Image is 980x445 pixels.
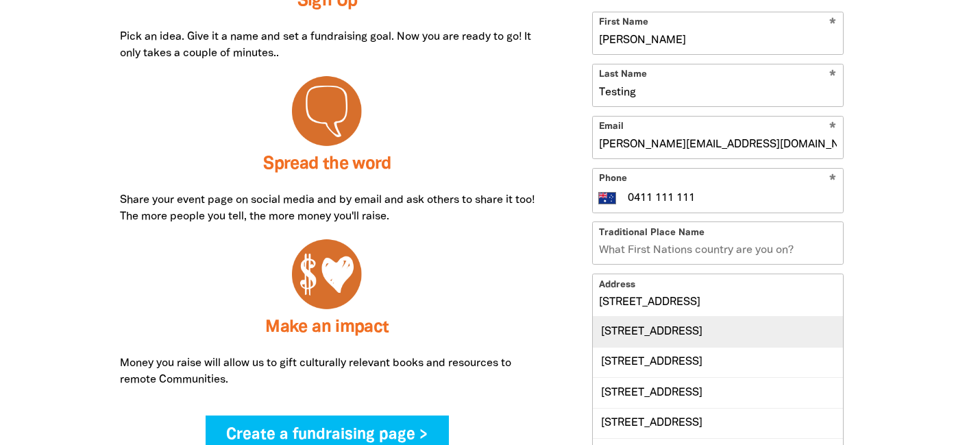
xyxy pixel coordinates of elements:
[593,222,843,264] input: What First Nations country are you on?
[593,317,843,346] div: [STREET_ADDRESS]
[593,347,843,377] div: [STREET_ADDRESS]
[120,29,535,62] p: Pick an idea. Give it a name and set a fundraising goal. Now you are ready to go! It only takes a...
[263,156,391,172] span: Spread the word
[593,408,843,438] div: [STREET_ADDRESS]
[829,174,836,187] i: Required
[120,192,535,225] p: Share your event page on social media and by email and ask others to share it too! The more peopl...
[265,320,389,335] span: Make an impact
[593,377,843,407] div: [STREET_ADDRESS]
[120,355,535,388] p: Money you raise will allow us to gift culturally relevant books and resources to remote Communities.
